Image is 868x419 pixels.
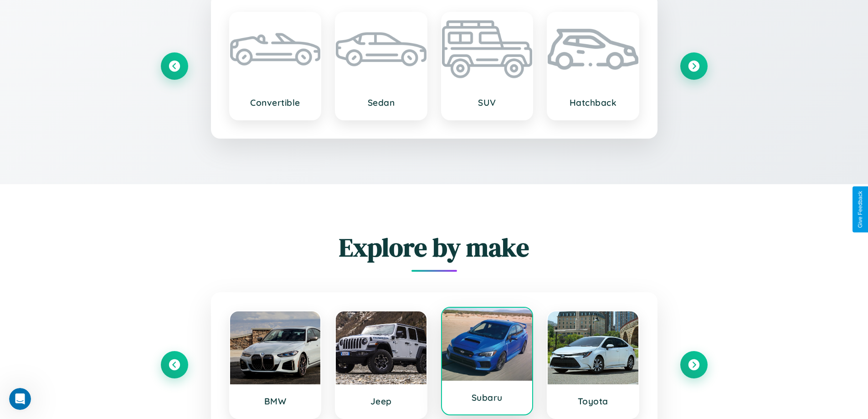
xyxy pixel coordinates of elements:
[345,396,417,407] h3: Jeep
[857,191,863,228] div: Give Feedback
[557,396,629,407] h3: Toyota
[557,97,629,108] h3: Hatchback
[451,97,524,108] h3: SUV
[239,396,312,407] h3: BMW
[451,392,524,403] h3: Subaru
[239,97,312,108] h3: Convertible
[345,97,417,108] h3: Sedan
[161,230,708,265] h2: Explore by make
[9,388,31,410] iframe: Intercom live chat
